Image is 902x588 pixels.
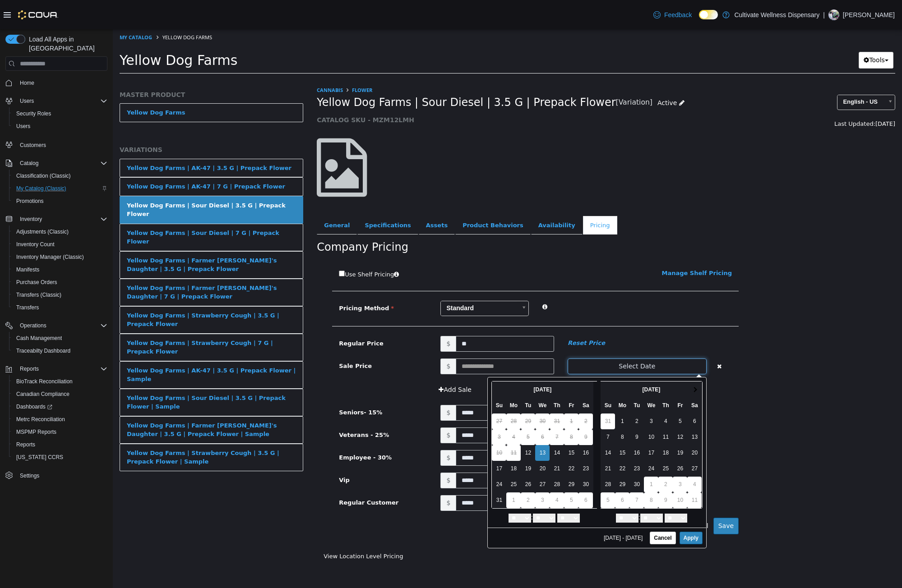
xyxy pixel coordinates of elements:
[14,254,183,272] div: Yellow Dog Farms | Farmer [PERSON_NAME]'s Daughter | 7 G | Prepack Flower
[451,447,466,463] td: 29
[13,439,39,450] a: Reports
[699,10,718,19] input: Dark Mode
[50,5,99,11] span: Yellow Dog Farms
[13,239,58,250] a: Inventory Count
[823,9,825,20] p: |
[13,376,107,387] span: BioTrack Reconciliation
[545,70,564,77] span: Active
[531,447,546,463] td: 1
[16,241,55,248] span: Inventory Count
[531,384,546,400] td: 3
[16,266,39,273] span: Manifests
[455,310,492,317] em: Reset Price
[517,384,531,400] td: 2
[13,452,107,463] span: Washington CCRS
[9,375,111,388] button: BioTrack Reconciliation
[724,65,782,81] a: English - US
[204,87,634,95] h5: CATALOG SKU - MZM12LMH
[408,432,422,447] td: 19
[16,335,62,342] span: Cash Management
[16,96,107,106] span: Users
[9,413,111,426] button: Metrc Reconciliation
[734,9,819,20] p: Cultivate Wellness Dispensary
[722,91,763,98] span: Last Updated:
[13,264,107,275] span: Manifests
[451,384,466,400] td: 1
[408,400,422,416] td: 5
[466,463,480,479] td: 6
[517,400,531,416] td: 9
[546,463,560,479] td: 9
[725,66,770,80] span: English - US
[437,384,451,400] td: 31
[379,447,393,463] td: 24
[13,289,65,300] a: Transfers (Classic)
[9,400,111,413] a: Dashboards
[502,432,517,447] td: 22
[20,322,46,329] span: Operations
[226,470,286,477] span: Regular Customer
[13,333,107,344] span: Cash Management
[2,213,111,225] button: Inventory
[466,416,480,432] td: 16
[560,447,574,463] td: 3
[16,123,30,130] span: Users
[13,239,107,250] span: Inventory Count
[379,481,484,495] div: :
[9,251,111,263] button: Inventory Manager (Classic)
[13,452,67,463] a: [US_STATE] CCRS
[422,463,437,479] td: 3
[13,183,107,194] span: My Catalog (Classic)
[14,227,183,244] div: Yellow Dog Farms | Farmer [PERSON_NAME]'s Daughter | 3.5 G | Prepack Flower
[560,463,574,479] td: 10
[488,447,502,463] td: 28
[746,23,781,39] button: Tools
[437,400,451,416] td: 7
[437,432,451,447] td: 21
[13,389,107,400] span: Canadian Compliance
[13,289,107,300] span: Transfers (Classic)
[9,388,111,400] button: Canadian Compliance
[418,187,470,206] a: Availability
[488,416,502,432] td: 14
[13,264,43,275] a: Manifests
[9,263,111,276] button: Manifests
[16,320,107,331] span: Operations
[828,9,839,20] div: Grender Wilborn
[393,447,408,463] td: 25
[14,337,183,354] div: Yellow Dog Farms | AK-47 | 3.5 G | Prepack Flower | Sample
[321,352,364,369] button: Add Sale
[502,384,517,400] td: 1
[13,108,55,119] a: Security Roles
[13,196,47,207] a: Promotions
[517,432,531,447] td: 23
[14,172,183,189] div: Yellow Dog Farms | Sour Diesel | 3.5 G | Prepack Flower
[466,368,480,384] th: Sa
[451,432,466,447] td: 22
[488,384,502,400] td: 31
[13,252,107,262] span: Inventory Manager (Classic)
[16,185,66,192] span: My Catalog (Classic)
[13,439,107,450] span: Reports
[466,447,480,463] td: 30
[601,488,626,505] button: Save
[531,432,546,447] td: 24
[13,170,107,181] span: Classification (Classic)
[14,153,172,162] div: Yellow Dog Farms | AK-47 | 7 G | Prepack Flower
[650,6,695,24] a: Feedback
[560,432,574,447] td: 26
[466,400,480,416] td: 9
[16,140,50,151] a: Customers
[574,368,589,384] th: Sa
[451,368,466,384] th: Fr
[531,368,546,384] th: We
[549,240,619,247] a: Manage Shelf Pricing
[422,368,437,384] th: We
[574,447,589,463] td: 4
[379,463,393,479] td: 31
[455,329,594,345] button: Select Date
[232,242,281,248] span: Use Shelf Pricing
[517,368,531,384] th: Tu
[239,57,259,64] a: Flower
